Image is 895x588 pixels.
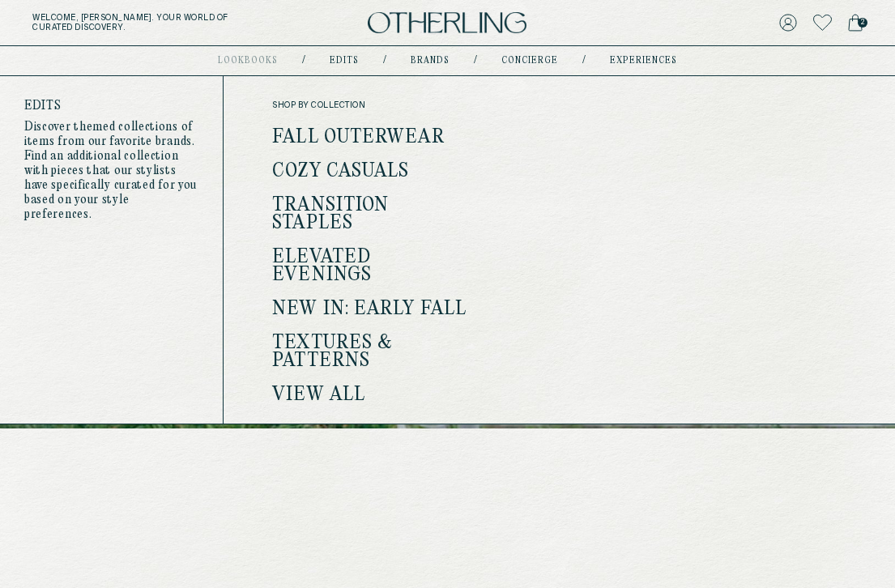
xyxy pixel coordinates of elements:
[302,54,305,67] div: /
[610,57,677,65] a: experiences
[272,161,409,182] a: Cozy Casuals
[272,247,372,286] a: Elevated Evenings
[272,127,444,148] a: Fall Outerwear
[272,195,389,234] a: Transition Staples
[272,299,467,320] a: New In: Early Fall
[272,333,393,372] a: Textures & Patterns
[24,100,198,112] h4: Edits
[501,57,558,65] a: concierge
[411,57,450,65] a: Brands
[582,54,586,67] div: /
[383,54,386,67] div: /
[330,57,359,65] a: Edits
[368,12,526,34] img: logo
[24,120,198,222] p: Discover themed collections of items from our favorite brands. Find an additional collection with...
[218,57,278,65] a: lookbooks
[272,385,365,406] a: View all
[32,13,281,32] h5: Welcome, [PERSON_NAME] . Your world of curated discovery.
[858,18,867,28] span: 2
[474,54,477,67] div: /
[848,11,863,34] a: 2
[272,100,471,110] span: shop by collection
